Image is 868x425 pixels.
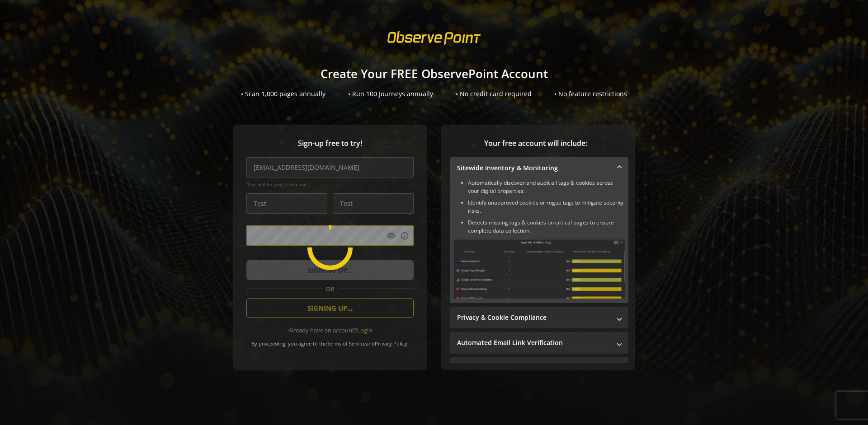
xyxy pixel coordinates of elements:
span: Your free account will include: [450,138,622,149]
div: • Scan 1,000 pages annually [241,89,325,98]
li: Detects missing tags & cookies on critical pages to ensure complete data collection. [468,219,625,235]
a: Terms of Service [327,340,366,347]
div: • Run 100 Journeys annually [348,89,433,98]
mat-expansion-panel-header: Automated Email Link Verification [450,332,628,354]
mat-panel-title: Privacy & Cookie Compliance [457,313,610,322]
div: By proceeding, you agree to the and . [246,334,414,347]
div: • No credit card required [456,89,532,98]
div: • No feature restrictions [554,89,627,98]
mat-panel-title: Automated Email Link Verification [457,338,610,347]
li: Automatically discover and audit all tags & cookies across your digital properties. [468,179,625,195]
div: Sitewide Inventory & Monitoring [450,179,628,303]
mat-expansion-panel-header: Sitewide Inventory & Monitoring [450,157,628,179]
mat-expansion-panel-header: Privacy & Cookie Compliance [450,307,628,328]
a: Privacy Policy [375,340,407,347]
span: Sign-up free to try! [246,138,414,149]
li: Identify unapproved cookies or rogue tags to mitigate security risks. [468,199,625,215]
mat-expansion-panel-header: Performance Monitoring with Web Vitals [450,357,628,379]
img: Sitewide Inventory & Monitoring [453,239,625,299]
mat-panel-title: Sitewide Inventory & Monitoring [457,163,610,173]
